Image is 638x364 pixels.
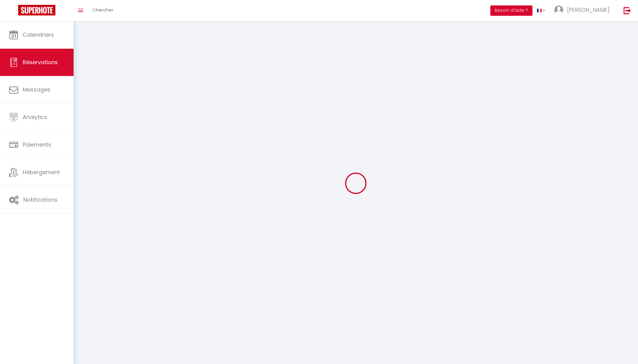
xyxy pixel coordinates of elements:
[23,196,58,204] span: Notifications
[23,168,60,176] span: Hébergement
[23,113,47,121] span: Analytics
[567,6,610,14] span: [PERSON_NAME]
[23,141,51,148] span: Paiements
[554,5,564,15] img: ...
[491,5,533,16] button: Besoin d'aide ?
[23,31,54,38] span: Calendriers
[624,7,631,14] img: logout
[23,58,58,66] span: Réservations
[92,7,113,13] span: Chercher
[23,86,50,93] span: Messages
[18,5,55,15] img: Super Booking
